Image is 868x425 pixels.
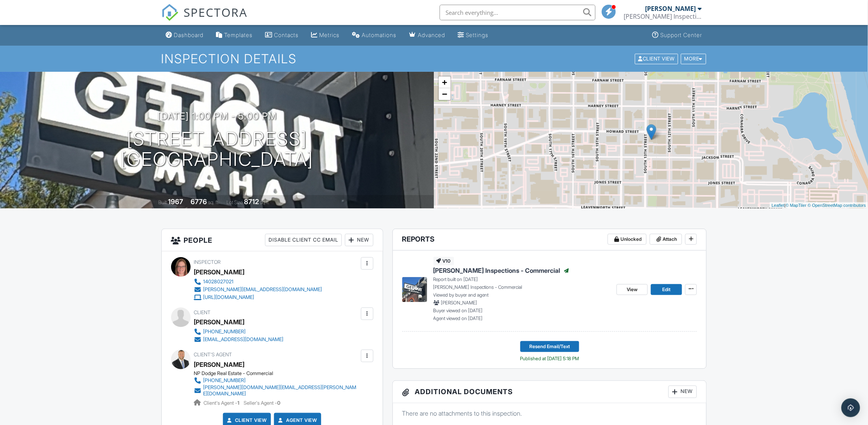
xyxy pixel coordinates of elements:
[277,416,317,424] a: Agent View
[194,286,322,293] a: [PERSON_NAME][EMAIL_ADDRESS][DOMAIN_NAME]
[204,400,241,406] span: Client's Agent -
[345,234,373,246] div: New
[661,32,702,38] div: Support Center
[393,381,707,403] h3: Additional Documents
[772,203,785,208] a: Leaflet
[668,386,697,398] div: New
[194,359,245,370] a: [PERSON_NAME]
[649,28,705,43] a: Support Center
[194,370,365,377] div: NP Dodge Real Estate - Commercial
[440,5,596,20] input: Search everything...
[163,28,207,43] a: Dashboard
[349,28,400,43] a: Automations (Basic)
[194,352,232,357] span: Client's Agent
[203,294,255,301] div: [URL][DOMAIN_NAME]
[244,400,281,406] span: Seller's Agent -
[157,111,277,121] h3: [DATE] 1:00 pm - 5:00 pm
[213,28,256,43] a: Templates
[203,329,246,335] div: [PHONE_NUMBER]
[645,5,696,12] div: [PERSON_NAME]
[635,53,678,64] div: Client View
[194,384,359,397] a: [PERSON_NAME][DOMAIN_NAME][EMAIL_ADDRESS][PERSON_NAME][DOMAIN_NAME]
[418,32,445,38] div: Advanced
[244,197,259,206] div: 8712
[191,197,207,206] div: 6776
[194,259,221,265] span: Inspector
[203,336,284,343] div: [EMAIL_ADDRESS][DOMAIN_NAME]
[194,266,245,278] div: [PERSON_NAME]
[278,400,281,406] strong: 0
[439,88,451,100] a: Zoom out
[406,28,449,43] a: Advanced
[260,199,270,205] span: sq.ft.
[238,400,240,406] strong: 1
[439,76,451,88] a: Zoom in
[203,377,246,384] div: [PHONE_NUMBER]
[226,199,243,205] span: Lot Size
[308,28,343,43] a: Metrics
[786,203,807,208] a: © MapTiler
[274,32,299,38] div: Contacts
[184,4,248,20] span: SPECTORA
[203,286,322,293] div: [PERSON_NAME][EMAIL_ADDRESS][DOMAIN_NAME]
[161,52,707,66] h1: Inspection Details
[634,55,680,61] a: Client View
[194,309,211,315] span: Client
[194,328,284,336] a: [PHONE_NUMBER]
[174,32,204,38] div: Dashboard
[194,293,322,301] a: [URL][DOMAIN_NAME]
[161,4,179,21] img: The Best Home Inspection Software - Spectora
[226,416,267,424] a: Client View
[120,129,314,170] h1: [STREET_ADDRESS] [GEOGRAPHIC_DATA]
[362,32,397,38] div: Automations
[770,202,868,209] div: |
[158,199,167,205] span: Built
[194,278,322,286] a: 14028027021
[225,32,253,38] div: Templates
[194,316,245,328] div: [PERSON_NAME]
[203,279,234,285] div: 14028027021
[262,28,302,43] a: Contacts
[455,28,492,43] a: Settings
[320,32,340,38] div: Metrics
[168,197,183,206] div: 1967
[402,409,697,418] p: There are no attachments to this inspection.
[624,12,702,20] div: Murray Inspection Services
[162,229,383,251] h3: People
[265,234,342,246] div: Disable Client CC Email
[161,11,248,27] a: SPECTORA
[841,398,860,417] div: Open Intercom Messenger
[808,203,866,208] a: © OpenStreetMap contributors
[681,53,706,64] div: More
[194,377,359,384] a: [PHONE_NUMBER]
[203,384,359,397] div: [PERSON_NAME][DOMAIN_NAME][EMAIL_ADDRESS][PERSON_NAME][DOMAIN_NAME]
[466,32,489,38] div: Settings
[194,336,284,343] a: [EMAIL_ADDRESS][DOMAIN_NAME]
[208,199,219,205] span: sq. ft.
